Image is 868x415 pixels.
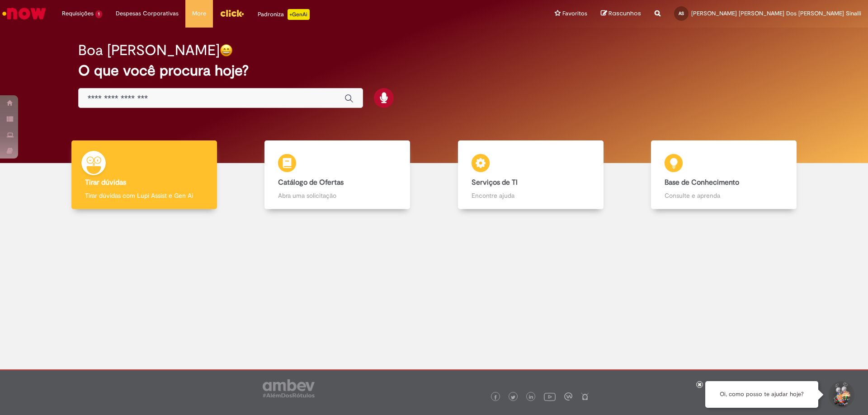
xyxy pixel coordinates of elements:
p: Encontre ajuda [472,191,590,200]
img: click_logo_yellow_360x200.png [220,6,244,20]
button: Iniciar Conversa de Suporte [827,381,854,408]
b: Base de Conhecimento [665,178,739,187]
span: Despesas Corporativas [116,9,179,18]
img: logo_footer_youtube.png [544,391,556,402]
div: Oi, como posso te ajudar hoje? [705,381,818,408]
img: logo_footer_ambev_rotulo_gray.png [263,379,315,397]
span: Rascunhos [609,9,641,18]
p: Tirar dúvidas com Lupi Assist e Gen Ai [85,191,203,200]
span: AS [679,10,684,16]
a: Tirar dúvidas Tirar dúvidas com Lupi Assist e Gen Ai [47,140,241,210]
b: Catálogo de Ofertas [278,178,344,187]
img: logo_footer_linkedin.png [529,395,533,400]
img: logo_footer_twitter.png [511,395,515,400]
span: Favoritos [562,9,587,18]
img: logo_footer_naosei.png [581,392,589,401]
b: Tirar dúvidas [85,178,126,187]
img: happy-face.png [220,44,233,57]
div: Padroniza [258,9,310,20]
img: ServiceNow [1,5,47,23]
span: [PERSON_NAME] [PERSON_NAME] Dos [PERSON_NAME] Sinalli [691,9,861,17]
a: Serviços de TI Encontre ajuda [434,140,627,210]
a: Base de Conhecimento Consulte e aprenda [627,140,821,210]
p: Abra uma solicitação [278,191,396,200]
a: Catálogo de Ofertas Abra uma solicitação [241,140,434,210]
p: Consulte e aprenda [665,191,783,200]
span: 1 [95,10,102,18]
img: logo_footer_facebook.png [493,395,498,400]
span: More [192,9,206,18]
img: logo_footer_workplace.png [564,392,572,401]
span: Requisições [62,9,94,18]
h2: O que você procura hoje? [78,63,790,79]
h2: Boa [PERSON_NAME] [78,42,220,58]
b: Serviços de TI [472,178,518,187]
p: +GenAi [288,9,310,20]
a: Rascunhos [601,9,641,18]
